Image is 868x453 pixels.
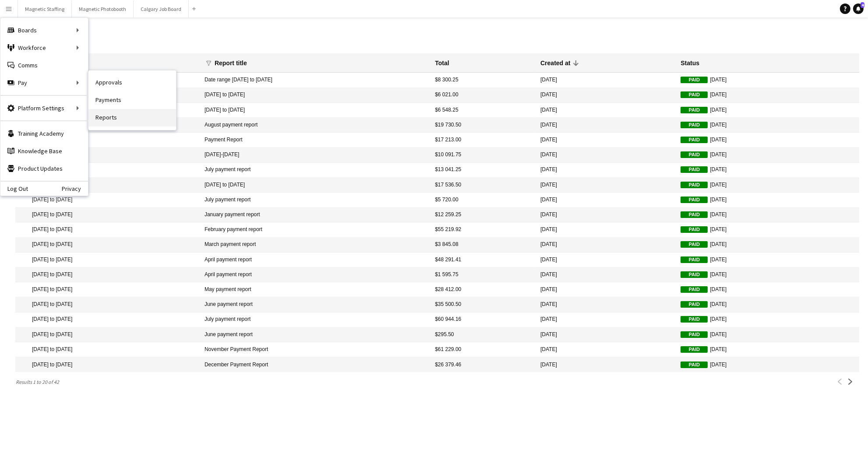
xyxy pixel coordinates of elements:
mat-cell: $28 412.00 [430,282,536,297]
mat-cell: April payment report [200,253,430,267]
mat-cell: [DATE]-[DATE] [200,147,430,162]
mat-cell: [DATE] to [DATE] [200,178,430,193]
mat-cell: [DATE] [676,327,859,342]
mat-cell: $48 291.41 [430,253,536,267]
span: Paid [681,91,708,98]
mat-cell: [DATE] [536,267,676,282]
mat-cell: Payment Report [200,133,430,147]
mat-cell: [DATE] to [DATE] [15,207,200,222]
mat-cell: [DATE] [676,163,859,178]
mat-cell: [DATE] [676,193,859,207]
mat-cell: [DATE] [676,178,859,193]
span: Paid [681,346,708,353]
span: Paid [681,362,708,368]
div: Platform Settings [0,99,88,117]
mat-cell: April payment report [200,267,430,282]
mat-cell: [DATE] [676,342,859,357]
span: Paid [681,211,708,218]
mat-cell: June payment report [200,297,430,312]
mat-cell: [DATE] [536,163,676,178]
mat-cell: [DATE] [676,133,859,147]
a: Privacy [62,185,88,192]
mat-cell: $6 548.25 [430,103,536,118]
span: Paid [681,271,708,278]
mat-cell: [DATE] to [DATE] [15,342,200,357]
mat-cell: $61 229.00 [430,342,536,357]
mat-cell: [DATE] to [DATE] [15,297,200,312]
mat-cell: $12 259.25 [430,207,536,222]
mat-cell: $295.50 [430,327,536,342]
mat-cell: $6 021.00 [430,88,536,103]
mat-cell: [DATE] [676,207,859,222]
mat-cell: [DATE] to [DATE] [15,267,200,282]
mat-cell: [DATE] [536,253,676,267]
span: Paid [681,77,708,83]
mat-cell: [DATE] [676,118,859,133]
mat-cell: May payment report [200,282,430,297]
span: Paid [681,316,708,323]
mat-cell: [DATE] to [DATE] [15,178,200,193]
h1: Reports [15,33,859,46]
mat-cell: [DATE] to [DATE] [15,163,200,178]
mat-cell: [DATE] to [DATE] [15,222,200,237]
a: Product Updates [0,160,88,177]
span: Paid [681,301,708,308]
mat-cell: $1 595.75 [430,267,536,282]
mat-cell: [DATE] [676,88,859,103]
mat-cell: [DATE] to [DATE] [200,103,430,118]
a: Reports [88,109,176,126]
mat-cell: [DATE] [536,222,676,237]
mat-cell: $60 944.16 [430,313,536,327]
div: Status [681,59,699,67]
mat-cell: [DATE] [536,147,676,162]
mat-cell: [DATE] to [DATE] [15,238,200,253]
div: Pay [0,74,88,91]
mat-cell: [DATE] to [DATE] [15,282,200,297]
span: Paid [681,182,708,188]
mat-cell: February payment report [200,222,430,237]
span: Paid [681,286,708,293]
mat-cell: [DATE] [536,357,676,372]
mat-cell: July payment report [200,193,430,207]
mat-cell: [DATE] [536,342,676,357]
mat-cell: December Payment Report [200,357,430,372]
mat-cell: $3 845.08 [430,238,536,253]
a: Comms [0,56,88,74]
mat-cell: [DATE] [676,282,859,297]
mat-cell: [DATE] [536,313,676,327]
mat-cell: [DATE] [536,118,676,133]
button: Magnetic Staffing [18,0,72,18]
mat-cell: [DATE] [676,103,859,118]
mat-cell: August payment report [200,118,430,133]
span: Paid [681,226,708,233]
mat-cell: [DATE] to [DATE] [15,133,200,147]
mat-cell: [DATE] to [DATE] [15,193,200,207]
div: Workforce [0,39,88,56]
mat-cell: Date range [DATE] to [DATE] [200,73,430,88]
a: Payments [88,91,176,109]
a: 4 [853,4,864,14]
div: Created at [540,59,578,67]
mat-cell: January payment report [200,207,430,222]
span: Paid [681,241,708,248]
mat-cell: [DATE] [536,207,676,222]
mat-cell: [DATE] [676,147,859,162]
mat-cell: [DATE] [676,253,859,267]
a: Training Academy [0,125,88,142]
span: Paid [681,151,708,158]
span: Paid [681,122,708,128]
span: Paid [681,256,708,263]
mat-cell: July payment report [200,163,430,178]
mat-cell: [DATE] [536,88,676,103]
mat-cell: [DATE] [536,103,676,118]
a: Knowledge Base [0,142,88,160]
mat-cell: [DATE] [676,238,859,253]
mat-cell: [DATE] [536,178,676,193]
mat-cell: [DATE] [676,297,859,312]
button: Calgary Job Board [134,0,189,18]
mat-cell: March payment report [200,238,430,253]
mat-cell: [DATE] to [DATE] [200,88,430,103]
mat-cell: June payment report [200,327,430,342]
div: Created at [540,59,570,67]
div: Boards [0,21,88,39]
